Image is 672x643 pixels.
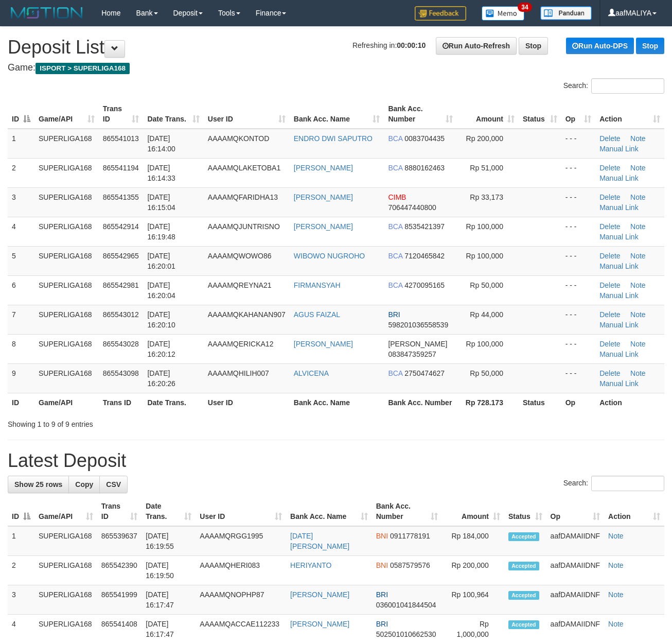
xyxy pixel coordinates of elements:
a: Manual Link [599,262,639,270]
span: [DATE] 16:20:01 [147,252,175,270]
td: aafDAMAIIDNF [546,585,604,615]
span: BNI [376,532,388,540]
a: Manual Link [599,145,639,153]
a: Stop [636,38,664,54]
td: AAAAMQRGG1995 [196,526,286,556]
a: Run Auto-Refresh [436,37,517,55]
span: Copy 7120465842 to clipboard [404,252,445,260]
td: [DATE] 16:19:55 [142,526,196,556]
td: - - - [561,363,595,393]
th: Action: activate to sort column ascending [604,497,664,526]
a: Manual Link [599,379,639,388]
th: Bank Acc. Name [290,393,384,412]
span: Accepted [508,620,539,629]
span: BRI [376,620,388,628]
a: [DATE][PERSON_NAME] [290,532,349,550]
span: 865541194 [103,164,139,172]
h4: Game: [8,63,664,73]
a: Manual Link [599,350,639,358]
span: [DATE] 16:14:33 [147,164,175,182]
span: Refreshing in: [352,41,426,49]
span: Copy 8535421397 to clipboard [404,222,445,231]
span: Show 25 rows [14,480,62,489]
th: Rp 728.173 [457,393,519,412]
span: 865543028 [103,340,139,348]
td: 2 [8,158,34,187]
th: Action: activate to sort column ascending [595,99,664,129]
span: 34 [518,3,532,12]
span: 865542981 [103,281,139,289]
a: Note [630,164,646,172]
td: 3 [8,187,34,217]
span: 865543012 [103,310,139,319]
td: 865539637 [97,526,142,556]
h1: Latest Deposit [8,450,664,471]
td: SUPERLIGA168 [34,275,99,305]
td: 6 [8,275,34,305]
a: Manual Link [599,233,639,241]
span: AAAAMQREYNA21 [208,281,272,289]
span: Copy 4270095165 to clipboard [404,281,445,289]
a: HERIYANTO [290,561,331,569]
a: CSV [99,476,128,493]
a: WIBOWO NUGROHO [294,252,365,260]
a: Note [608,561,624,569]
a: FIRMANSYAH [294,281,341,289]
td: SUPERLIGA168 [34,526,97,556]
input: Search: [591,476,664,491]
a: Note [630,134,646,143]
span: Rp 100,000 [466,340,503,348]
a: Delete [599,310,620,319]
a: Delete [599,252,620,260]
th: Status [519,393,561,412]
span: [DATE] 16:20:26 [147,369,175,388]
td: - - - [561,246,595,275]
th: Bank Acc. Number [384,393,457,412]
td: SUPERLIGA168 [34,129,99,159]
td: 865542390 [97,556,142,585]
span: BCA [388,252,402,260]
span: AAAAMQFARIDHA13 [208,193,278,201]
td: SUPERLIGA168 [34,363,99,393]
span: AAAAMQWOWO86 [208,252,272,260]
a: ALVICENA [294,369,329,377]
th: Bank Acc. Name: activate to sort column ascending [290,99,384,129]
span: [DATE] 16:19:48 [147,222,175,241]
span: AAAAMQHILIH007 [208,369,269,377]
th: Status: activate to sort column ascending [504,497,546,526]
th: ID [8,393,34,412]
span: Accepted [508,562,539,570]
span: Copy 2750474627 to clipboard [404,369,445,377]
td: AAAAMQHERI083 [196,556,286,585]
td: [DATE] 16:17:47 [142,585,196,615]
span: AAAAMQKONTOD [208,134,270,143]
span: BCA [388,281,402,289]
th: Amount: activate to sort column ascending [457,99,519,129]
td: 1 [8,526,34,556]
td: - - - [561,334,595,363]
span: Copy 706447440800 to clipboard [388,203,436,212]
a: [PERSON_NAME] [294,193,353,201]
td: - - - [561,275,595,305]
td: Rp 200,000 [442,556,504,585]
div: Showing 1 to 9 of 9 entries [8,415,272,429]
a: Delete [599,281,620,289]
th: Game/API: activate to sort column ascending [34,99,99,129]
span: BCA [388,222,402,231]
img: panduan.png [540,6,592,20]
th: Date Trans.: activate to sort column ascending [142,497,196,526]
td: SUPERLIGA168 [34,585,97,615]
a: Note [608,620,624,628]
td: - - - [561,187,595,217]
span: Copy 598201036558539 to clipboard [388,321,448,329]
span: [DATE] 16:20:10 [147,310,175,329]
td: - - - [561,158,595,187]
span: Rp 100,000 [466,222,503,231]
span: Copy [75,480,93,489]
th: Date Trans.: activate to sort column ascending [143,99,203,129]
span: [PERSON_NAME] [388,340,447,348]
td: SUPERLIGA168 [34,334,99,363]
span: Accepted [508,591,539,600]
td: 4 [8,217,34,246]
th: Op: activate to sort column ascending [546,497,604,526]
